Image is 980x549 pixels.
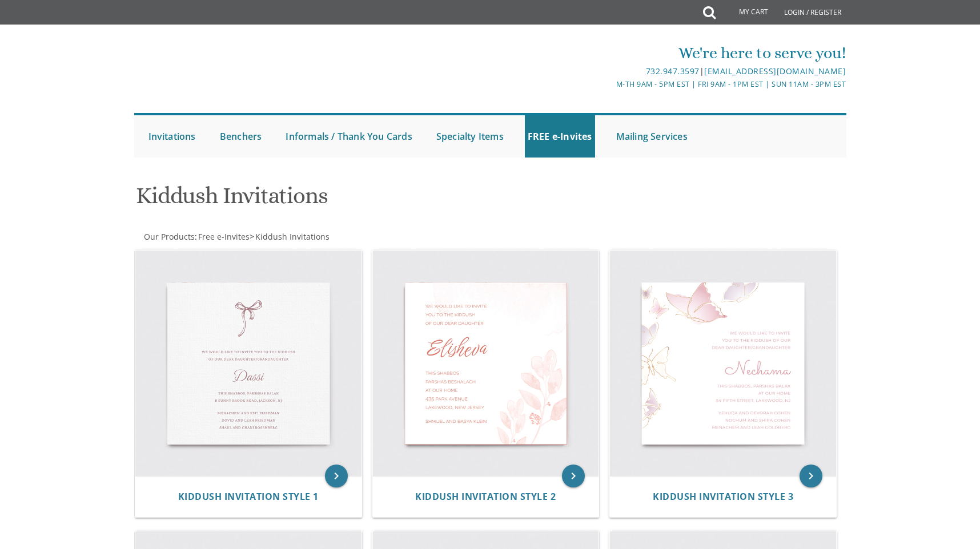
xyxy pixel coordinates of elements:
a: Kiddush Invitation Style 3 [653,491,793,502]
a: Kiddush Invitation Style 2 [415,491,556,502]
a: FREE e-Invites [525,115,595,158]
img: Kiddush Invitation Style 2 [373,251,599,477]
span: Kiddush Invitation Style 2 [415,490,556,503]
a: My Cart [714,1,776,24]
a: Free e-Invites [197,231,250,242]
span: Free e-Invites [198,231,250,242]
a: Informals / Thank You Cards [283,115,415,158]
a: Kiddush Invitation Style 1 [178,491,319,502]
span: Kiddush Invitation Style 1 [178,490,319,503]
div: | [372,64,846,78]
h1: Kiddush Invitations [136,183,602,217]
a: Mailing Services [613,115,690,158]
a: Our Products [143,231,195,242]
a: [EMAIL_ADDRESS][DOMAIN_NAME] [704,66,846,76]
img: Kiddush Invitation Style 1 [135,251,362,477]
a: Benchers [217,115,265,158]
img: Kiddush Invitation Style 3 [610,251,836,477]
a: keyboard_arrow_right [325,465,348,487]
span: Kiddush Invitations [255,231,330,242]
a: keyboard_arrow_right [562,465,585,487]
div: We're here to serve you! [372,42,846,64]
a: Invitations [146,115,199,158]
a: Kiddush Invitations [254,231,330,242]
span: > [250,231,330,242]
a: 732.947.3597 [646,66,700,76]
div: : [134,231,491,243]
div: M-Th 9am - 5pm EST | Fri 9am - 1pm EST | Sun 11am - 3pm EST [372,78,846,90]
a: Specialty Items [433,115,507,158]
a: keyboard_arrow_right [800,465,822,487]
span: Kiddush Invitation Style 3 [653,490,793,503]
